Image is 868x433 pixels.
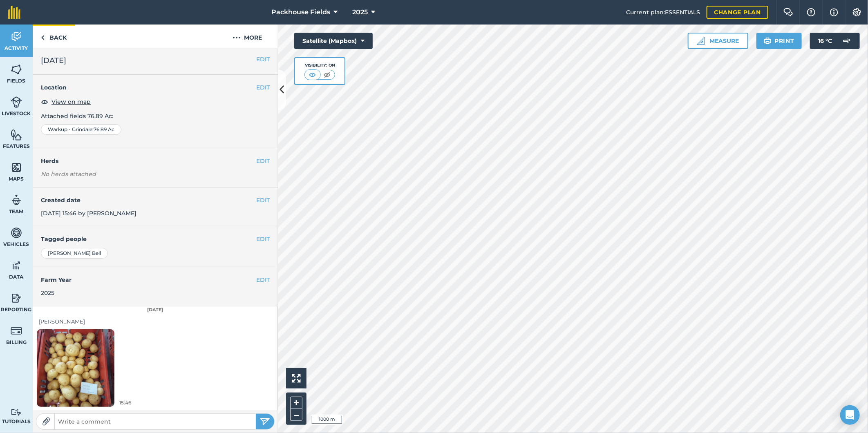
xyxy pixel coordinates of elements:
[217,25,278,49] button: More
[688,33,748,49] button: Measure
[290,397,302,409] button: +
[810,33,860,49] button: 16 °C
[852,8,862,16] img: A cog icon
[11,259,22,272] img: svg+xml;base64,PD94bWwgdmVyc2lvbj0iMS4wIiBlbmNvZGluZz0idXRmLTgiPz4KPCEtLSBHZW5lcmF0b3I6IEFkb2JlIE...
[626,8,700,17] span: Current plan : ESSENTIALS
[707,6,768,19] a: Change plan
[33,306,278,314] div: [DATE]
[41,55,270,66] h2: [DATE]
[11,292,22,304] img: svg+xml;base64,PD94bWwgdmVyc2lvbj0iMS4wIiBlbmNvZGluZz0idXRmLTgiPz4KPCEtLSBHZW5lcmF0b3I6IEFkb2JlIE...
[42,417,50,426] img: Paperclip icon
[304,62,336,69] div: Visibility: On
[818,33,832,49] span: 16 ° C
[764,36,772,46] img: svg+xml;base64,PHN2ZyB4bWxucz0iaHR0cDovL3d3dy53My5vcmcvMjAwMC9zdmciIHdpZHRoPSIxOSIgaGVpZ2h0PSIyNC...
[41,33,45,42] img: svg+xml;base64,PHN2ZyB4bWxucz0iaHR0cDovL3d3dy53My5vcmcvMjAwMC9zdmciIHdpZHRoPSI5IiBoZWlnaHQ9IjI0Ii...
[92,126,114,133] span: : 76.89 Ac
[51,97,91,106] span: View on map
[290,409,302,421] button: –
[39,317,272,326] div: [PERSON_NAME]
[41,97,91,107] button: View on map
[41,234,270,243] h4: Tagged people
[806,8,816,16] img: A question mark icon
[41,196,270,205] h4: Created date
[8,6,20,19] img: fieldmargin Logo
[256,196,270,205] button: EDIT
[839,33,855,49] img: svg+xml;base64,PD94bWwgdmVyc2lvbj0iMS4wIiBlbmNvZGluZz0idXRmLTgiPz4KPCEtLSBHZW5lcmF0b3I6IEFkb2JlIE...
[11,194,22,206] img: svg+xml;base64,PD94bWwgdmVyc2lvbj0iMS4wIiBlbmNvZGluZz0idXRmLTgiPz4KPCEtLSBHZW5lcmF0b3I6IEFkb2JlIE...
[783,8,793,16] img: Two speech bubbles overlapping with the left bubble in the forefront
[11,325,22,337] img: svg+xml;base64,PD94bWwgdmVyc2lvbj0iMS4wIiBlbmNvZGluZz0idXRmLTgiPz4KPCEtLSBHZW5lcmF0b3I6IEFkb2JlIE...
[260,417,270,426] img: svg+xml;base64,PHN2ZyB4bWxucz0iaHR0cDovL3d3dy53My5vcmcvMjAwMC9zdmciIHdpZHRoPSIyNSIgaGVpZ2h0PSIyNC...
[294,33,373,49] button: Satellite (Mapbox)
[41,112,270,121] p: Attached fields 76.89 Ac :
[11,129,22,141] img: svg+xml;base64,PHN2ZyB4bWxucz0iaHR0cDovL3d3dy53My5vcmcvMjAwMC9zdmciIHdpZHRoPSI1NiIgaGVpZ2h0PSI2MC...
[11,408,22,416] img: svg+xml;base64,PD94bWwgdmVyc2lvbj0iMS4wIiBlbmNvZGluZz0idXRmLTgiPz4KPCEtLSBHZW5lcmF0b3I6IEFkb2JlIE...
[352,7,368,17] span: 2025
[256,275,270,284] button: EDIT
[307,71,318,79] img: svg+xml;base64,PHN2ZyB4bWxucz0iaHR0cDovL3d3dy53My5vcmcvMjAwMC9zdmciIHdpZHRoPSI1MCIgaGVpZ2h0PSI0MC...
[840,405,860,425] div: Open Intercom Messenger
[697,37,705,45] img: Ruler icon
[41,156,278,165] h4: Herds
[11,96,22,108] img: svg+xml;base64,PD94bWwgdmVyc2lvbj0iMS4wIiBlbmNvZGluZz0idXRmLTgiPz4KPCEtLSBHZW5lcmF0b3I6IEFkb2JlIE...
[55,416,256,427] input: Write a comment
[37,316,114,420] img: Loading spinner
[271,7,330,17] span: Packhouse Fields
[11,161,22,174] img: svg+xml;base64,PHN2ZyB4bWxucz0iaHR0cDovL3d3dy53My5vcmcvMjAwMC9zdmciIHdpZHRoPSI1NiIgaGVpZ2h0PSI2MC...
[119,399,131,406] span: 15:46
[33,25,75,49] a: Back
[41,248,108,259] div: [PERSON_NAME] Bell
[322,71,332,79] img: svg+xml;base64,PHN2ZyB4bWxucz0iaHR0cDovL3d3dy53My5vcmcvMjAwMC9zdmciIHdpZHRoPSI1MCIgaGVpZ2h0PSI0MC...
[11,227,22,239] img: svg+xml;base64,PD94bWwgdmVyc2lvbj0iMS4wIiBlbmNvZGluZz0idXRmLTgiPz4KPCEtLSBHZW5lcmF0b3I6IEFkb2JlIE...
[830,7,838,17] img: svg+xml;base64,PHN2ZyB4bWxucz0iaHR0cDovL3d3dy53My5vcmcvMjAwMC9zdmciIHdpZHRoPSIxNyIgaGVpZ2h0PSIxNy...
[41,97,48,107] img: svg+xml;base64,PHN2ZyB4bWxucz0iaHR0cDovL3d3dy53My5vcmcvMjAwMC9zdmciIHdpZHRoPSIxOCIgaGVpZ2h0PSIyNC...
[41,170,278,179] em: No herds attached
[256,83,270,92] button: EDIT
[33,187,278,227] div: [DATE] 15:46 by [PERSON_NAME]
[292,374,301,383] img: Four arrows, one pointing top left, one top right, one bottom right and the last bottom left
[756,33,802,49] button: Print
[41,275,270,284] h4: Farm Year
[11,31,22,43] img: svg+xml;base64,PD94bWwgdmVyc2lvbj0iMS4wIiBlbmNvZGluZz0idXRmLTgiPz4KPCEtLSBHZW5lcmF0b3I6IEFkb2JlIE...
[256,156,270,165] button: EDIT
[41,83,270,92] h4: Location
[48,126,92,133] span: Warkup - Grindale
[11,63,22,76] img: svg+xml;base64,PHN2ZyB4bWxucz0iaHR0cDovL3d3dy53My5vcmcvMjAwMC9zdmciIHdpZHRoPSI1NiIgaGVpZ2h0PSI2MC...
[233,33,241,42] img: svg+xml;base64,PHN2ZyB4bWxucz0iaHR0cDovL3d3dy53My5vcmcvMjAwMC9zdmciIHdpZHRoPSIyMCIgaGVpZ2h0PSIyNC...
[256,55,270,64] button: EDIT
[256,234,270,243] button: EDIT
[41,288,270,297] div: 2025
